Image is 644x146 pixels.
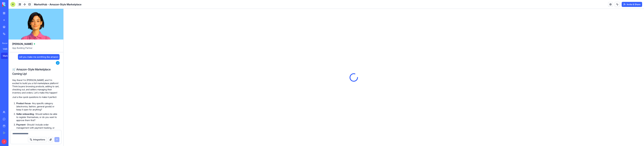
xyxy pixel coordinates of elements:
p: - Should I include order management with payment tracking, or integrate with a specific payment p... [16,123,60,133]
span: will you make me somthing like amazon [19,55,58,58]
span: MarketHub - Amazon-Style Marketplace [34,3,81,6]
strong: Product focus [16,102,31,105]
button: Invite & Share [622,2,642,7]
p: Hey there! I'm [PERSON_NAME], and I'm excited to build you a full marketplace platform! Think buy... [12,79,60,94]
a: VidStream [1,46,14,52]
a: MarketHub - Amazon-Style Marketplace [1,53,14,59]
button: Integrations [28,137,47,142]
p: - Any specific category (electronics, fashion, general goods) or keep it open for anything? [16,102,60,111]
p: Just a few quick questions to make it perfect: [12,96,60,99]
h1: 🛒 Amazon-Style Marketplace Coming Up! [12,67,60,76]
span: J [2,139,7,144]
p: - Should sellers be able to register themselves, or do you want to approve them first? [16,112,60,122]
span: J [56,61,60,65]
strong: Payment [16,123,25,126]
span: App Building Partner [12,46,60,52]
span: Recent [1,42,8,45]
span: [PERSON_NAME] [12,42,33,46]
div: MarketHub - Amazon-Style Marketplace [3,54,12,57]
img: logo [2,2,22,7]
div: VidStream [3,47,12,50]
strong: Seller onboarding [16,113,34,115]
